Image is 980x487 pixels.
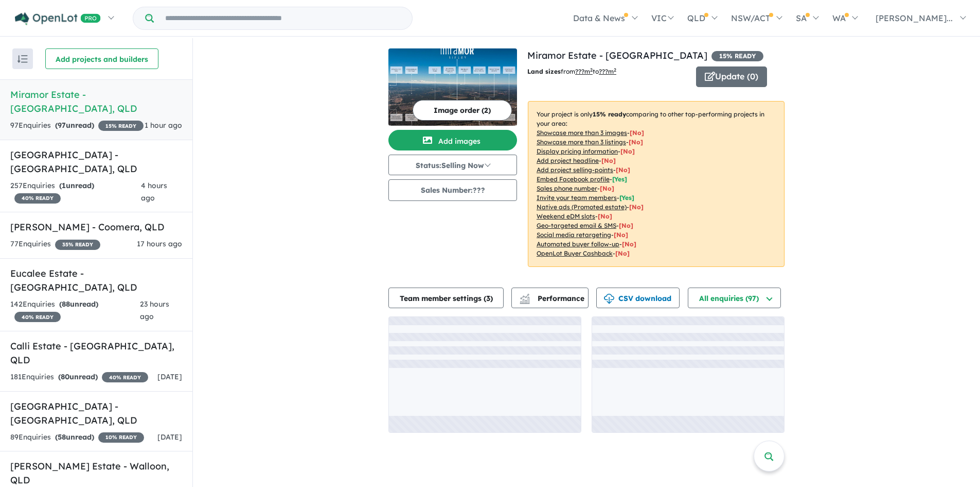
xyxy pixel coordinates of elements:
img: sort.svg [17,55,28,63]
span: [No] [629,203,644,211]
button: Performance [511,288,589,308]
span: 3 [486,294,490,303]
div: 181 Enquir ies [10,371,148,383]
a: Miramor Estate - [GEOGRAPHIC_DATA] [527,49,707,61]
span: [DATE] [157,432,182,442]
u: ??? m [575,68,593,75]
u: Sales phone number [537,184,597,192]
span: [ No ] [629,138,643,146]
u: Showcase more than 3 images [537,129,627,137]
b: Land sizes [527,68,561,75]
span: 17 hours ago [137,239,182,248]
span: 1 hour ago [145,121,182,130]
span: [No] [598,212,612,220]
strong: ( unread) [59,299,98,309]
span: 80 [61,372,69,381]
span: to [593,68,616,75]
span: 97 [58,121,66,130]
u: OpenLot Buyer Cashback [537,249,613,257]
button: All enquiries (97) [688,288,781,308]
h5: [PERSON_NAME] - Coomera , QLD [10,220,182,234]
span: 1 [62,181,66,190]
span: Performance [521,294,584,303]
span: 23 hours ago [140,299,169,321]
h5: Eucalee Estate - [GEOGRAPHIC_DATA] , QLD [10,266,182,294]
u: Social media retargeting [537,231,611,239]
button: Add images [388,130,517,150]
u: Add project selling-points [537,166,613,174]
span: 58 [58,432,66,442]
img: bar-chart.svg [520,297,530,304]
p: Your project is only comparing to other top-performing projects in your area: - - - - - - - - - -... [528,101,785,267]
span: 88 [62,299,70,309]
u: Add project headline [537,157,599,164]
span: 10 % READY [98,432,144,443]
u: Invite your team members [537,194,617,201]
p: from [527,66,688,77]
u: Weekend eDM slots [537,212,595,220]
button: Add projects and builders [45,48,158,69]
u: Embed Facebook profile [537,175,610,183]
sup: 2 [590,67,593,73]
img: Openlot PRO Logo White [15,12,101,25]
span: 35 % READY [55,240,100,250]
u: Native ads (Promoted estate) [537,203,627,211]
span: [No] [622,240,636,248]
button: Sales Number:??? [388,179,517,201]
div: 257 Enquir ies [10,180,141,205]
h5: Calli Estate - [GEOGRAPHIC_DATA] , QLD [10,339,182,367]
span: [PERSON_NAME]... [876,13,953,23]
span: [ No ] [600,184,614,192]
strong: ( unread) [58,372,98,381]
img: Miramor Estate - Ripley [388,48,517,126]
span: [ Yes ] [612,175,627,183]
span: [No] [619,222,633,229]
input: Try estate name, suburb, builder or developer [156,7,410,29]
u: Geo-targeted email & SMS [537,222,616,229]
button: Status:Selling Now [388,155,517,175]
span: [ No ] [620,147,635,155]
strong: ( unread) [55,121,94,130]
h5: [PERSON_NAME] Estate - Walloon , QLD [10,459,182,487]
div: 142 Enquir ies [10,298,140,323]
span: [ No ] [630,129,644,137]
span: [No] [615,249,630,257]
sup: 2 [614,67,616,73]
div: 97 Enquir ies [10,120,144,132]
div: 89 Enquir ies [10,431,144,444]
span: 40 % READY [14,193,61,204]
h5: Miramor Estate - [GEOGRAPHIC_DATA] , QLD [10,88,182,115]
u: Showcase more than 3 listings [537,138,626,146]
button: Update (0) [696,66,767,87]
span: 40 % READY [14,312,61,322]
h5: [GEOGRAPHIC_DATA] - [GEOGRAPHIC_DATA] , QLD [10,399,182,427]
u: Display pricing information [537,147,618,155]
strong: ( unread) [55,432,94,442]
u: ???m [599,68,616,75]
h5: [GEOGRAPHIC_DATA] - [GEOGRAPHIC_DATA] , QLD [10,148,182,176]
span: [ Yes ] [619,194,634,201]
span: 4 hours ago [141,181,167,203]
u: Automated buyer follow-up [537,240,619,248]
span: [DATE] [157,372,182,381]
b: 15 % ready [593,110,626,118]
button: CSV download [596,288,680,308]
span: [ No ] [616,166,630,174]
button: Image order (2) [413,100,512,121]
span: 15 % READY [711,51,763,61]
span: [ No ] [601,157,616,164]
span: 15 % READY [98,121,144,131]
img: line-chart.svg [520,294,529,299]
span: [No] [614,231,628,239]
strong: ( unread) [59,181,94,190]
img: download icon [604,294,614,304]
button: Team member settings (3) [388,288,504,308]
span: 40 % READY [102,372,148,382]
div: 77 Enquir ies [10,238,100,250]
